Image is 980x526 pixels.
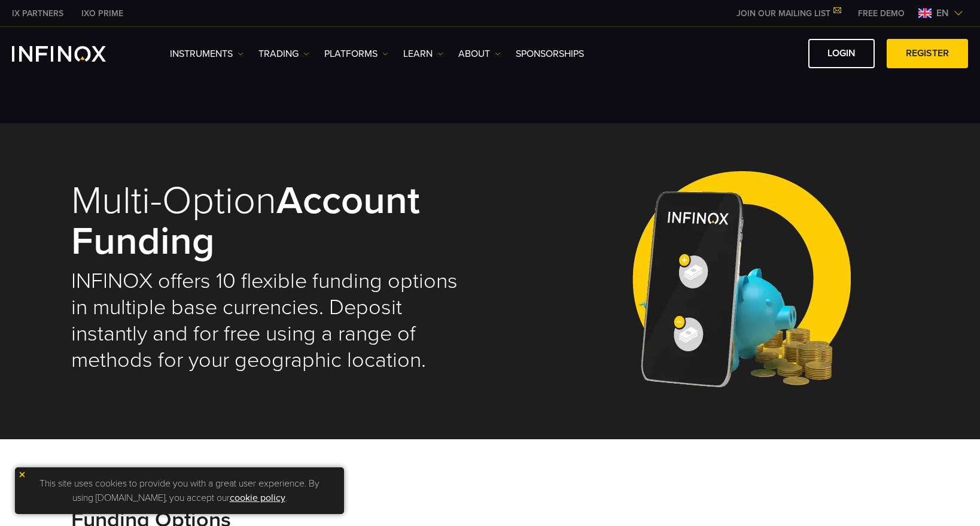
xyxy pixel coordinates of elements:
[324,47,388,61] a: PLATFORMS
[403,47,443,61] a: Learn
[728,8,849,19] a: JOIN OUR MAILING LIST
[516,47,584,61] a: SPONSORSHIPS
[21,473,338,508] p: This site uses cookies to provide you with a great user experience. By using [DOMAIN_NAME], you a...
[808,39,875,68] a: LOGIN
[458,47,501,61] a: ABOUT
[12,46,134,62] a: INFINOX Logo
[230,492,285,504] a: cookie policy
[932,6,954,20] span: en
[887,39,968,68] a: REGISTER
[258,47,309,61] a: TRADING
[72,7,132,20] a: INFINOX
[71,181,473,263] h1: Multi-Option
[3,7,72,20] a: INFINOX
[71,177,420,265] strong: Account Funding
[849,7,914,20] a: INFINOX MENU
[71,268,473,373] h2: INFINOX offers 10 flexible funding options in multiple base currencies. Deposit instantly and for...
[18,470,26,479] img: yellow close icon
[170,47,244,61] a: Instruments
